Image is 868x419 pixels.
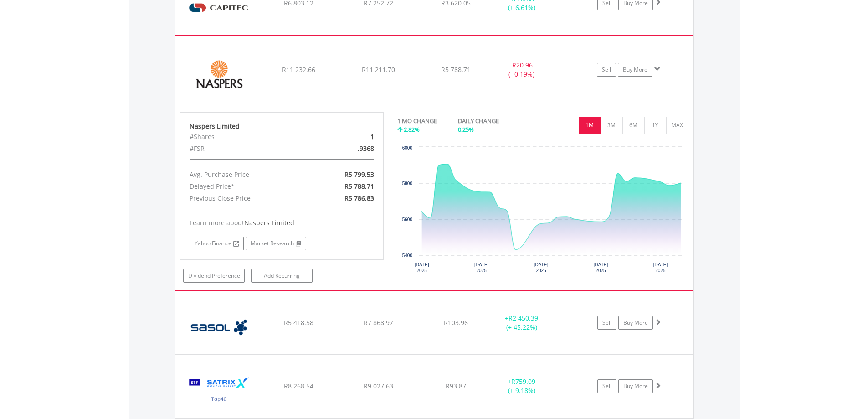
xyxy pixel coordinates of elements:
[487,61,555,79] div: - (- 0.19%)
[315,143,381,155] div: .9368
[511,377,535,386] span: R759.09
[183,269,245,283] a: Dividend Preference
[251,269,313,283] a: Add Recurring
[284,382,313,390] span: R8 268.54
[402,145,413,150] text: 6000
[415,262,429,273] text: [DATE] 2025
[244,218,294,227] span: Naspers Limited
[183,143,315,155] div: #FSR
[180,303,258,352] img: EQU.ZA.SOL.png
[666,117,688,134] button: MAX
[446,382,466,390] span: R93.87
[402,217,413,222] text: 5600
[597,379,616,393] a: Sell
[183,131,315,143] div: #Shares
[601,117,623,134] button: 3M
[397,143,688,279] div: Chart. Highcharts interactive chart.
[190,122,375,131] div: Naspers Limited
[190,237,244,250] a: Yahoo Finance
[534,262,549,273] text: [DATE] 2025
[180,367,258,415] img: EQU.ZA.STX40.png
[488,314,556,332] div: + (+ 45.22%)
[512,61,533,69] span: R20.96
[364,318,393,327] span: R7 868.97
[402,253,413,258] text: 5400
[458,117,531,125] div: DAILY CHANGE
[653,262,668,273] text: [DATE] 2025
[441,65,471,74] span: R5 788.71
[579,117,601,134] button: 1M
[622,117,645,134] button: 6M
[404,125,420,134] span: 2.82%
[597,316,616,330] a: Sell
[190,218,375,228] div: Learn more about
[364,382,393,390] span: R9 027.63
[508,314,538,322] span: R2 450.39
[284,318,313,327] span: R5 418.58
[618,63,652,77] a: Buy More
[183,181,315,192] div: Delayed Price*
[282,65,315,74] span: R11 232.66
[315,131,381,143] div: 1
[594,262,608,273] text: [DATE] 2025
[344,194,374,202] span: R5 786.83
[183,169,315,181] div: Avg. Purchase Price
[444,318,468,327] span: R103.96
[618,316,653,330] a: Buy More
[344,182,374,191] span: R5 788.71
[397,143,688,279] svg: Interactive chart
[344,170,374,179] span: R5 799.53
[402,181,413,186] text: 5800
[618,379,653,393] a: Buy More
[397,117,437,125] div: 1 MO CHANGE
[180,47,258,102] img: EQU.ZA.NPN.png
[458,125,474,134] span: 0.25%
[597,63,616,77] a: Sell
[246,237,306,250] a: Market Research
[362,65,395,74] span: R11 211.70
[183,192,315,204] div: Previous Close Price
[474,262,489,273] text: [DATE] 2025
[488,377,556,395] div: + (+ 9.18%)
[644,117,667,134] button: 1Y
